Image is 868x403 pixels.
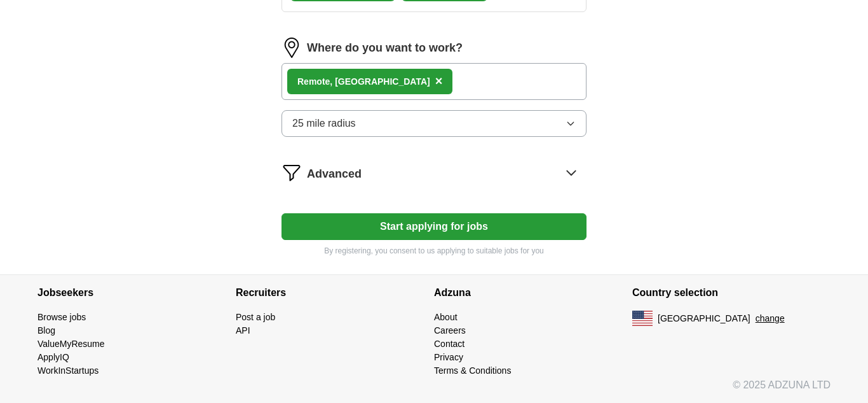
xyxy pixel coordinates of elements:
label: Where do you want to work? [307,39,463,57]
a: Careers [434,325,466,336]
a: Contact [434,339,465,349]
p: By registering, you consent to us applying to suitable jobs for you [281,245,587,257]
a: API [236,325,250,336]
img: US flag [632,311,653,326]
a: Browse jobs [37,312,86,322]
a: WorkInStartups [37,365,98,376]
img: filter [281,162,302,183]
a: Blog [37,325,55,336]
a: ValueMyResume [37,339,105,349]
a: Post a job [236,312,275,322]
button: Start applying for jobs [281,213,587,240]
a: ApplyIQ [37,352,69,362]
img: location.png [281,38,302,58]
button: 25 mile radius [281,110,587,137]
a: Terms & Conditions [434,365,511,376]
strong: Remote [297,76,330,87]
h4: Country selection [632,275,831,311]
span: × [435,74,443,88]
span: 25 mile radius [292,116,356,131]
span: [GEOGRAPHIC_DATA] [658,312,750,325]
button: × [435,72,443,91]
div: © 2025 ADZUNA LTD [27,378,841,403]
span: Advanced [307,166,362,183]
button: change [756,312,785,325]
a: About [434,312,458,322]
a: Privacy [434,352,463,362]
div: , [GEOGRAPHIC_DATA] [297,75,430,88]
